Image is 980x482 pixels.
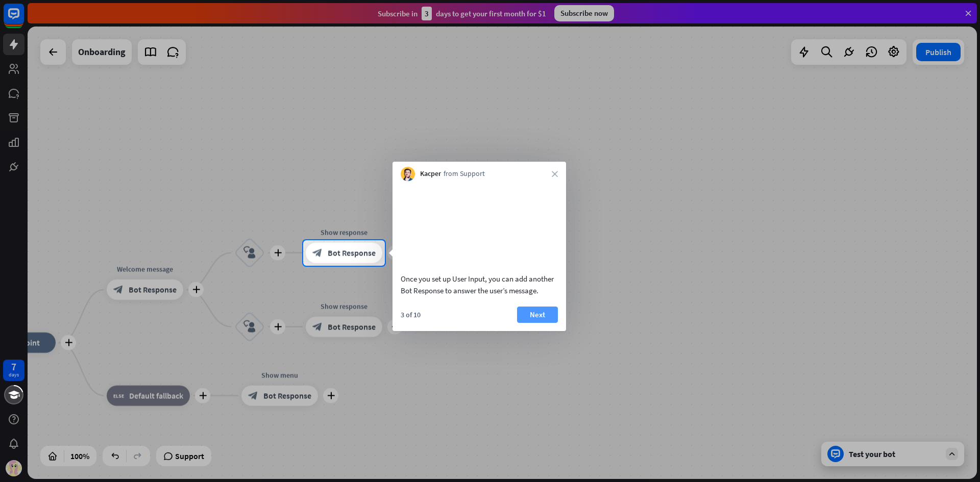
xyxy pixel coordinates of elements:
i: block_bot_response [312,248,323,258]
div: 3 of 10 [401,310,421,319]
span: Kacper [420,169,441,179]
button: Next [517,307,558,323]
i: close [552,171,558,177]
span: Bot Response [328,248,376,258]
div: Once you set up User Input, you can add another Bot Response to answer the user’s message. [401,273,558,296]
button: Open LiveChat chat widget [8,4,39,35]
span: from Support [444,169,485,179]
